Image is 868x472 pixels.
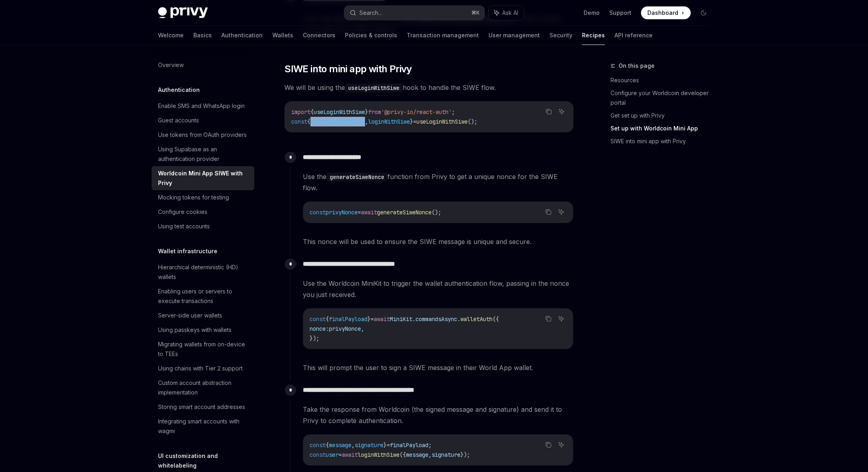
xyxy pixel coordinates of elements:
span: generateSiweNonce [377,209,432,216]
div: Search... [359,8,382,18]
button: Ask AI [556,439,566,450]
button: Ask AI [556,207,566,217]
a: SIWE into mini app with Privy [610,135,716,148]
span: ; [428,441,432,449]
a: Welcome [158,26,184,45]
span: ({ [493,315,499,323]
span: , [351,441,355,449]
span: from [368,108,381,116]
a: Wallets [272,26,293,45]
div: Custom account abstraction implementation [158,378,249,397]
a: Recipes [582,26,605,45]
a: Integrating smart accounts with wagmi [152,414,254,438]
a: Demo [584,9,600,17]
span: { [326,315,329,323]
code: useLoginWithSiwe [345,83,403,92]
span: We will be using the hook to handle the SIWE flow. [284,82,574,93]
span: = [387,441,390,449]
span: loginWithSiwe [358,451,400,458]
a: Guest accounts [152,113,254,128]
div: Enable SMS and WhatsApp login [158,101,245,111]
a: Custom account abstraction implementation [152,376,254,400]
span: Use the Worldcoin MiniKit to trigger the wallet authentication flow, passing in the nonce you jus... [303,278,573,300]
span: privyNonce [329,325,361,332]
span: } [410,118,413,125]
span: useLoginWithSiwe [314,108,365,116]
span: message [406,451,428,458]
a: Transaction management [407,26,479,45]
span: const [310,451,326,458]
span: loginWithSiwe [368,118,410,125]
a: Set up with Worldcoin Mini App [610,122,716,135]
button: Ask AI [556,106,567,117]
code: generateSiweNonce [327,173,387,181]
span: await [342,451,358,458]
span: . [457,315,460,323]
button: Copy the contents from the code block [543,207,554,217]
span: nonce: [310,325,329,332]
span: = [339,451,342,458]
a: Get set up with Privy [610,109,716,122]
a: Policies & controls [345,26,397,45]
div: Using test accounts [158,222,210,231]
a: Hierarchical deterministic (HD) wallets [152,260,254,284]
div: Overview [158,60,184,70]
a: Security [550,26,572,45]
span: ; [452,108,455,116]
a: Support [609,9,631,17]
span: const [291,118,307,125]
div: Guest accounts [158,116,199,125]
span: Take the response from Worldcoin (the signed message and signature) and send it to Privy to compl... [303,404,573,426]
a: Resources [610,74,716,87]
span: SIWE into mini app with Privy [284,63,412,75]
a: Enable SMS and WhatsApp login [152,99,254,113]
span: signature [355,441,383,449]
span: { [310,108,314,116]
a: Basics [193,26,212,45]
a: Server-side user wallets [152,308,254,323]
div: Enabling users or servers to execute transactions [158,287,249,306]
span: Dashboard [647,9,678,17]
a: Using chains with Tier 2 support [152,361,254,376]
div: Hierarchical deterministic (HD) wallets [158,262,249,282]
span: } [383,441,387,449]
span: import [291,108,310,116]
button: Copy the contents from the code block [543,313,554,324]
a: Configure cookies [152,205,254,219]
span: const [310,209,326,216]
a: Configure your Worldcoin developer portal [610,87,716,109]
a: Mocking tokens for testing [152,190,254,205]
span: MiniKit [390,315,412,323]
span: finalPayload [390,441,428,449]
span: . [412,315,416,323]
span: Use the function from Privy to get a unique nonce for the SIWE flow. [303,171,573,193]
span: signature [432,451,460,458]
div: Integrating smart accounts with wagmi [158,417,249,436]
a: Worldcoin Mini App SIWE with Privy [152,166,254,190]
span: walletAuth [460,315,493,323]
span: } [365,108,368,116]
span: useLoginWithSiwe [416,118,468,125]
button: Toggle dark mode [697,6,710,19]
a: Using passkeys with wallets [152,323,254,337]
span: const [310,441,326,449]
span: { [307,118,310,125]
a: Dashboard [641,6,691,19]
div: Use tokens from OAuth providers [158,130,247,140]
span: , [428,451,432,458]
span: ({ [400,451,406,458]
h5: UI customization and whitelabeling [158,451,254,470]
a: Overview [152,58,254,72]
span: message [329,441,351,449]
span: await [361,209,377,216]
a: Connectors [303,26,335,45]
div: Server-side user wallets [158,311,222,320]
span: await [374,315,390,323]
div: Using Supabase as an authentication provider [158,144,249,164]
span: This nonce will be used to ensure the SIWE message is unique and secure. [303,236,573,247]
div: Storing smart account addresses [158,402,245,412]
span: Ask AI [502,9,518,17]
a: Use tokens from OAuth providers [152,128,254,142]
div: Migrating wallets from on-device to TEEs [158,340,249,359]
a: Enabling users or servers to execute transactions [152,284,254,308]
